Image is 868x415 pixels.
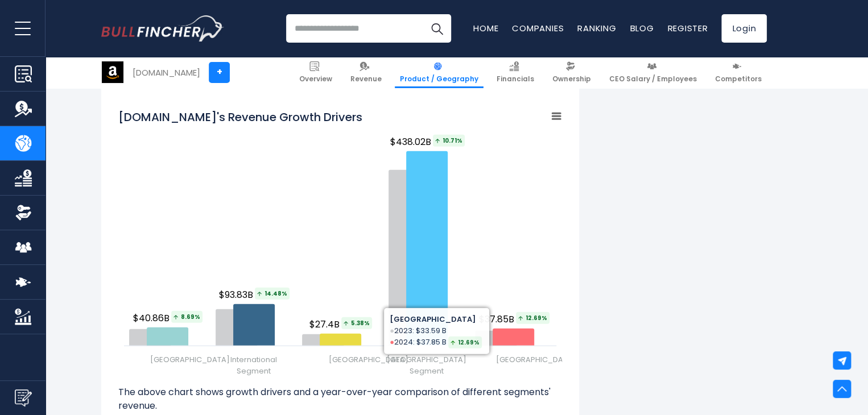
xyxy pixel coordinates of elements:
[101,15,224,42] img: Bullfincher logo
[423,14,451,43] button: Search
[309,317,374,331] span: $27.4B
[630,22,654,34] a: Blog
[552,74,591,84] span: Ownership
[255,288,290,300] span: 14.48%
[385,354,468,377] span: [GEOGRAPHIC_DATA] Segment
[609,74,697,84] span: CEO Salary / Employees
[171,311,202,323] span: 8.69%
[667,22,708,34] a: Register
[230,354,277,377] span: International Segment
[133,66,200,79] div: [DOMAIN_NAME]
[209,62,230,83] a: +
[604,57,702,88] a: CEO Salary / Employees
[715,74,762,84] span: Competitors
[516,312,549,324] span: 12.69%
[433,135,465,147] span: 10.71%
[345,57,387,88] a: Revenue
[299,74,332,84] span: Overview
[133,311,204,325] span: $40.86B
[15,204,32,221] img: Ownership
[721,14,767,43] a: Login
[496,354,576,366] span: [GEOGRAPHIC_DATA]
[294,57,337,88] a: Overview
[118,109,362,126] h2: [DOMAIN_NAME]'s Revenue Growth Drivers
[390,135,466,149] span: $438.02B
[710,57,767,88] a: Competitors
[512,22,564,34] a: Companies
[479,312,551,326] span: $37.85B
[102,61,123,83] img: AMZN logo
[219,288,291,302] span: $93.83B
[400,74,478,84] span: Product / Geography
[329,354,408,366] span: [GEOGRAPHIC_DATA]
[118,385,562,413] p: The above chart shows growth drivers and a year-over-year comparison of different segments' revenue.
[118,101,562,385] svg: Amazon.com's Revenue Growth Drivers
[350,74,382,84] span: Revenue
[150,354,230,366] span: [GEOGRAPHIC_DATA]
[491,57,539,88] a: Financials
[341,317,372,329] span: 5.38%
[577,22,616,34] a: Ranking
[101,15,224,42] a: Go to homepage
[473,22,498,34] a: Home
[395,57,483,88] a: Product / Geography
[547,57,596,88] a: Ownership
[497,74,534,84] span: Financials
